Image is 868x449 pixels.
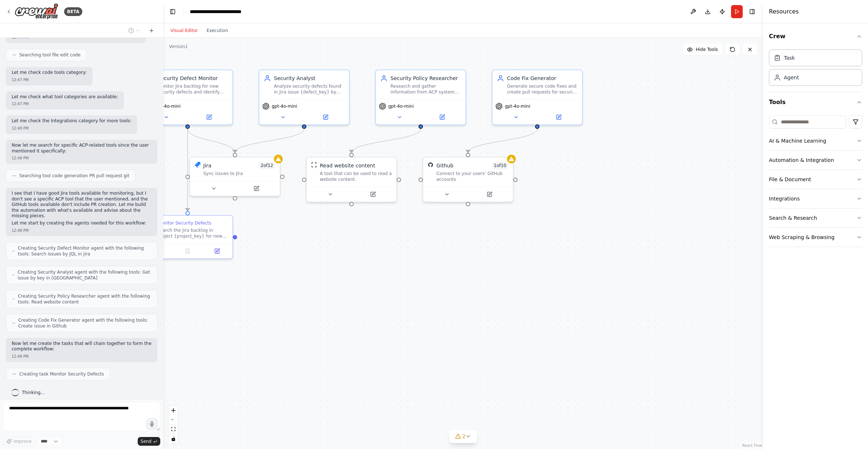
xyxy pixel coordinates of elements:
span: Creating Code Fix Generator agent with the following tools: Create issue in Github [18,317,151,329]
span: Hide Tools [696,47,718,52]
div: ScrapeWebsiteToolRead website contentA tool that can be used to read a website content. [306,157,397,202]
span: Number of enabled actions [259,162,276,169]
span: Creating Security Defect Monitor agent with the following tools: Search issues by JQL in jira [18,245,151,257]
div: 12:48 PM [12,354,152,359]
button: Open in side panel [236,184,277,193]
div: 12:48 PM [12,126,131,131]
div: Research and gather information from ACP system and other security resources to understand detail... [390,83,461,95]
button: Crew [769,26,862,47]
div: Crew [769,47,862,92]
img: ScrapeWebsiteTool [311,162,317,168]
div: Security AnalystAnalyze security defects found in Jira issue {defect_key} by gathering detailed i... [259,69,350,125]
button: Tools [769,92,862,112]
button: Open in side panel [469,190,510,199]
span: gpt-4o-mini [272,103,297,109]
button: Improve [3,437,35,446]
span: Creating Security Analyst agent with the following tools: Get issue by key in [GEOGRAPHIC_DATA] [18,269,152,281]
button: Execution [202,26,232,35]
span: Thinking... [22,390,45,396]
button: File & Document [769,170,862,189]
div: JiraJira2of12Sync issues to Jira [189,157,280,196]
div: Security Defect Monitor [157,75,228,82]
span: 2 [462,433,466,440]
img: Jira [195,162,200,168]
div: 12:48 PM [12,228,152,233]
button: fit view [169,425,178,434]
button: Open in side panel [188,113,229,122]
p: Now let me search for specific ACP-related tools since the user mentioned it specifically: [12,143,152,154]
button: toggle interactivity [169,434,178,444]
div: Version 1 [169,44,188,49]
span: Creating task Monitor Security Defects [19,371,104,377]
button: Hide right sidebar [747,7,757,17]
button: Open in side panel [305,113,346,122]
g: Edge from 4cc55e2e-fb84-4917-bb4f-d5d4517b4c01 to dd829b46-4c43-4197-b920-f6f4e1e3d3cd [464,129,541,153]
span: gpt-4o-mini [155,103,181,109]
p: Let me check the Integrations category for more tools: [12,118,131,124]
span: Searching tool file edit code [19,52,80,58]
button: Send [138,437,160,446]
g: Edge from f3815a63-15e5-40b4-977e-7372f94df31d to a54e50a5-1e39-427d-a284-033744618544 [184,129,239,153]
button: Open in side panel [204,247,229,255]
div: Connect to your users’ GitHub accounts [436,171,508,182]
button: Hide Tools [683,44,722,55]
g: Edge from f3815a63-15e5-40b4-977e-7372f94df31d to e6edcfea-5ea8-455c-acf6-542039737d07 [184,129,191,211]
nav: breadcrumb [190,8,260,15]
span: Searching tool code generation PR pull request git [19,173,129,179]
div: Security Policy Researcher [390,75,461,82]
g: Edge from b6ebf1c4-8293-4983-99ce-f39fb922aa93 to a54e50a5-1e39-427d-a284-033744618544 [231,129,308,153]
button: Automation & Integration [769,151,862,170]
img: GitHub [428,162,433,168]
span: gpt-4o-mini [505,103,530,109]
div: Jira [203,162,211,169]
span: Number of enabled actions [492,162,509,169]
button: zoom in [169,406,178,415]
div: Code Fix Generator [507,75,578,82]
img: Logo [15,3,58,20]
button: Open in side panel [421,113,463,122]
button: Open in side panel [352,190,393,199]
span: Send [141,438,152,444]
div: Tools [769,112,862,253]
div: React Flow controls [169,406,178,444]
g: Edge from 55378acc-fad3-4517-b6e0-c59b6f2e867a to ca2f30d4-787a-4b0f-b09b-51fdd5dd1b08 [348,129,424,153]
h4: Resources [769,7,799,16]
div: Analyze security defects found in Jira issue {defect_key} by gathering detailed information about... [274,83,345,95]
div: Monitor Security Defects [157,220,211,226]
div: 12:47 PM [12,101,118,107]
span: Improve [13,438,31,444]
div: Security Defect MonitorMonitor Jira backlog for new security defects and identify them when they ... [142,69,233,125]
div: Task [784,54,795,61]
span: Creating Security Policy Researcher agent with the following tools: Read website content [18,293,151,305]
div: BETA [64,7,82,16]
button: Hide left sidebar [168,7,178,17]
button: Open in side panel [538,113,579,122]
button: Switch to previous chat [125,26,143,35]
button: Start a new chat [146,26,157,35]
div: Github [436,162,453,169]
button: 2 [449,430,477,443]
button: AI & Machine Learning [769,131,862,150]
button: No output available [172,247,203,255]
div: Monitor Security DefectsSearch the Jira backlog in project {project_key} for new security defects... [142,215,233,259]
div: Read website content [320,162,375,169]
button: zoom out [169,415,178,425]
p: I see that I have good Jira tools available for monitoring, but I don't see a specific ACP tool t... [12,191,152,219]
div: Security Policy ResearcherResearch and gather information from ACP system and other security reso... [375,69,466,125]
a: React Flow attribution [742,444,762,448]
div: Search the Jira backlog in project {project_key} for new security defects. Use JQL queries to fin... [157,227,228,239]
button: Search & Research [769,208,862,227]
span: gpt-4o-mini [388,103,414,109]
button: Integrations [769,189,862,208]
button: Web Scraping & Browsing [769,228,862,247]
div: 12:47 PM [12,77,87,83]
p: Now let me create the tasks that will chain together to form the complete workflow: [12,341,152,352]
div: Agent [784,74,799,81]
button: Click to speak your automation idea [146,418,157,429]
p: Let me check code tools category: [12,70,87,76]
button: Visual Editor [166,26,202,35]
div: GitHubGithub1of10Connect to your users’ GitHub accounts [423,157,514,202]
div: Monitor Jira backlog for new security defects and identify them when they appear in project {proj... [157,83,228,95]
div: 12:48 PM [12,155,152,161]
div: A tool that can be used to read a website content. [320,171,392,182]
